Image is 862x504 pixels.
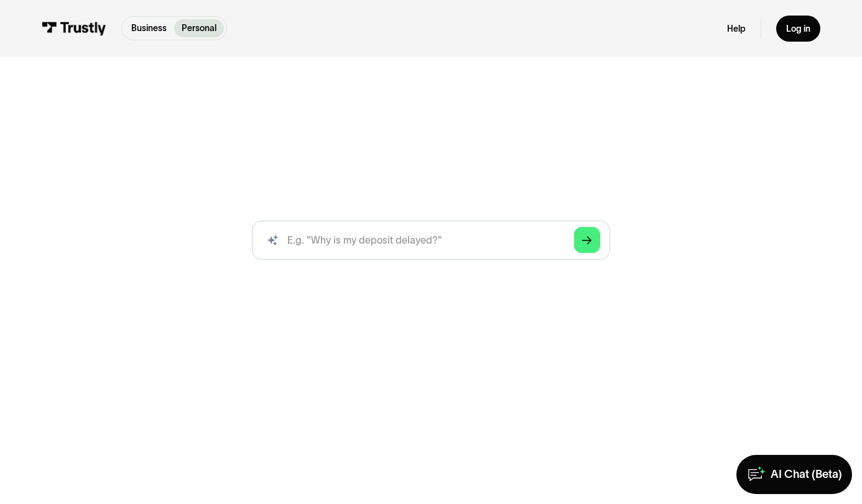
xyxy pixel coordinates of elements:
p: Personal [182,22,216,35]
img: Trustly Logo [42,22,106,35]
input: search [252,221,610,260]
a: Personal [174,19,224,37]
div: Log in [786,23,810,34]
a: Business [124,19,174,37]
div: AI Chat (Beta) [771,467,842,482]
a: Help [727,23,746,34]
a: Log in [776,16,820,42]
p: Business [131,22,167,35]
a: AI Chat (Beta) [736,455,852,495]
